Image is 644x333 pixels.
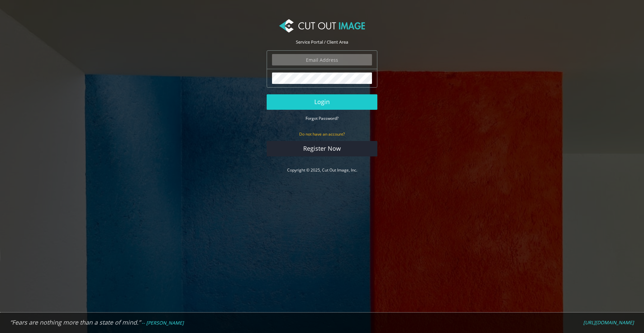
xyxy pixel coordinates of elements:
a: Forgot Password? [306,115,338,121]
small: Do not have an account? [299,131,345,137]
a: Register Now [267,141,377,156]
button: Login [267,94,377,110]
em: -- [PERSON_NAME] [142,320,184,326]
em: “Fears are nothing more than a state of mind.” [10,318,141,326]
a: [URL][DOMAIN_NAME] [583,320,634,326]
small: Forgot Password? [306,115,338,121]
a: Copyright © 2025, Cut Out Image, Inc. [287,167,357,173]
img: Cut Out Image [279,19,365,33]
span: Service Portal / Client Area [296,39,348,45]
em: [URL][DOMAIN_NAME] [583,319,634,326]
input: Email Address [272,54,372,65]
